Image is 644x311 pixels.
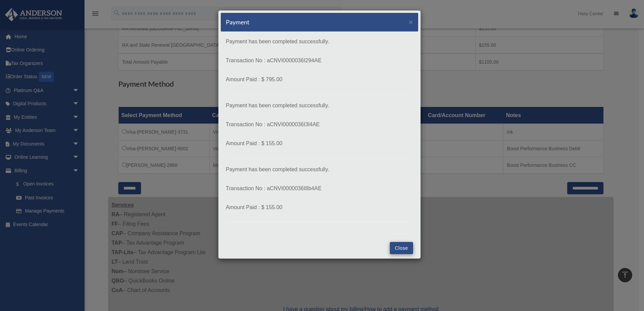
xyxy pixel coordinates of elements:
p: Payment has been completed successfully. [226,101,413,110]
p: Payment has been completed successfully. [226,165,413,174]
p: Transaction No : aCNVI0000036I3l4AE [226,120,413,129]
p: Amount Paid : $ 155.00 [226,203,413,212]
p: Amount Paid : $ 795.00 [226,75,413,84]
span: × [409,18,413,26]
button: Close [390,242,413,254]
p: Transaction No : aCNVI0000036I294AE [226,56,413,65]
p: Amount Paid : $ 155.00 [226,139,413,148]
button: Close [409,18,413,25]
p: Transaction No : aCNVI0000036I8b4AE [226,184,413,193]
p: Payment has been completed successfully. [226,37,413,46]
h5: Payment [226,18,249,26]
